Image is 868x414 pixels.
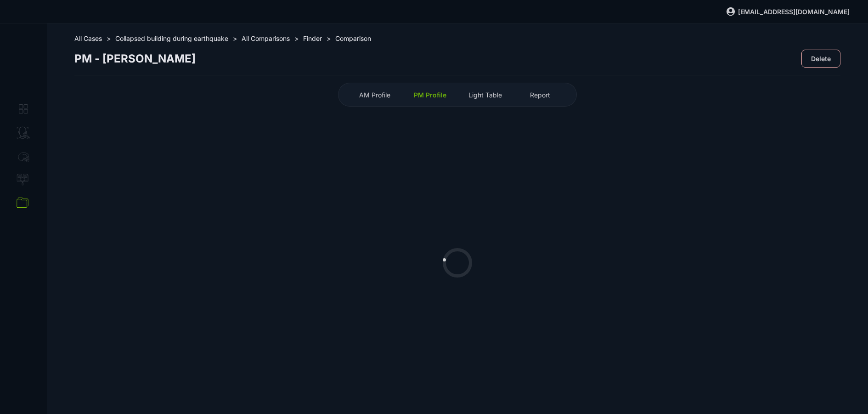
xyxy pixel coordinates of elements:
span: Delete [811,55,831,62]
span: All Comparisons [242,34,290,42]
span: > [233,34,237,42]
span: Finder [303,34,322,42]
span: Loading Spinner [437,242,479,284]
span: [EMAIL_ADDRESS][DOMAIN_NAME] [738,8,850,16]
button: Delete [801,50,840,68]
span: All Cases [74,34,102,42]
span: PM Profile [414,91,446,99]
img: svg%3e [726,6,736,17]
span: Light Table [468,91,502,99]
span: > [327,34,331,42]
span: Comparison [335,34,371,42]
span: > [294,34,299,42]
span: > [107,34,111,42]
span: AM Profile [359,91,390,99]
span: PM - [PERSON_NAME] [74,52,196,65]
span: Report [530,91,550,99]
span: Collapsed building during earthquake [115,34,228,42]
